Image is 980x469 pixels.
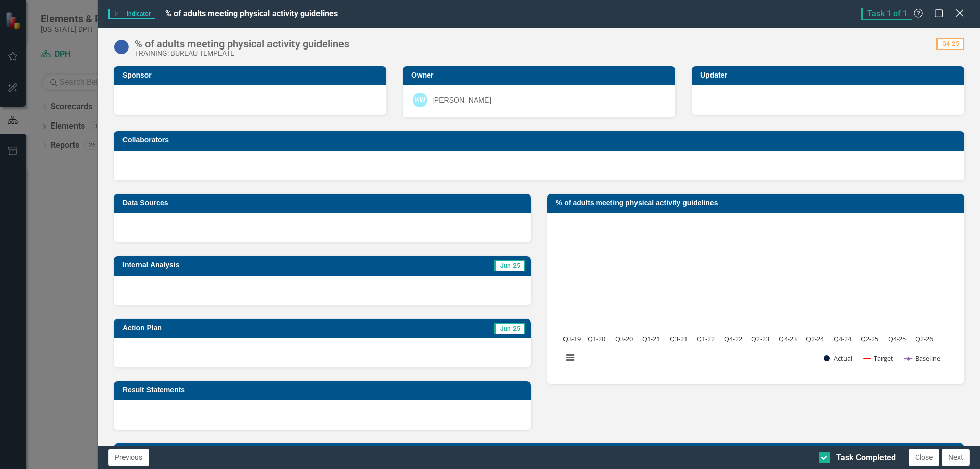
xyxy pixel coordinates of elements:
div: Task Completed [836,452,896,464]
button: Show Actual [824,354,852,363]
img: No Information [113,39,130,55]
text: Q2-23 [751,334,769,343]
button: Next [942,449,970,466]
text: Q3-19 [563,334,581,343]
h3: Updater [700,71,959,79]
text: Q4-25 [888,334,906,343]
text: Q2-24 [806,334,824,343]
h3: Sponsor [122,71,381,79]
button: Previous [108,449,149,466]
span: % of adults meeting physical activity guidelines [165,9,338,18]
div: KW [413,93,427,107]
button: Show Baseline [905,354,941,363]
div: % of adults meeting physical activity guidelines [135,38,349,50]
span: Jun-25 [494,260,525,271]
button: Close [909,449,939,466]
text: Q2-25 [861,334,878,343]
span: Q4-25 [936,38,964,50]
button: View chart menu, Chart [563,351,577,365]
h3: % of adults meeting physical activity guidelines [556,199,959,207]
h3: Action Plan [122,324,346,332]
svg: Interactive chart [557,220,950,374]
text: Q1-20 [587,334,605,343]
h3: Data Sources [122,199,526,207]
text: Q4-23 [779,334,797,343]
text: Q4-22 [724,334,742,343]
div: [PERSON_NAME] [432,95,491,105]
button: Show Target [864,354,894,363]
span: Indicator [108,9,155,19]
text: Q3-20 [615,334,633,343]
text: Q2-26 [915,334,933,343]
div: TRAINING: BUREAU TEMPLATE [135,50,349,57]
h3: Result Statements [122,386,526,394]
text: Q1-21 [642,334,660,343]
text: Q3-21 [670,334,688,343]
span: Jun-25 [494,323,525,334]
div: Chart. Highcharts interactive chart. [557,220,954,374]
text: Q1-22 [697,334,715,343]
h3: Internal Analysis [122,261,382,269]
span: Task 1 of 1 [861,8,912,20]
h3: Collaborators [122,136,959,144]
text: Q4-24 [834,334,852,343]
h3: Owner [411,71,670,79]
